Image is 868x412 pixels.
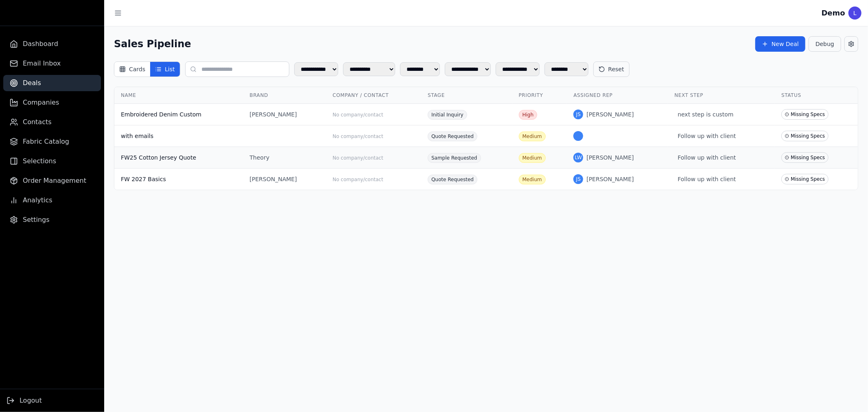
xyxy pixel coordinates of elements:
[3,153,101,169] a: Selections
[150,62,179,77] button: List
[674,130,768,142] span: Follow up with client
[114,87,243,104] th: Name
[519,175,546,184] span: Medium
[573,153,583,162] div: LW
[243,147,326,169] td: Theory
[3,212,101,228] a: Settings
[332,112,383,118] span: No company/contact
[114,37,191,50] h1: Sales Pipeline
[848,7,861,20] div: L
[573,110,583,119] div: JS
[332,155,383,161] span: No company/contact
[23,78,41,88] span: Deals
[23,176,86,186] span: Order Management
[114,125,243,147] td: with emails
[519,153,546,163] span: Medium
[586,153,634,162] span: [PERSON_NAME]
[20,396,42,405] span: Logout
[3,75,101,91] a: Deals
[421,87,512,104] th: Stage
[781,109,829,120] span: Missing Specs
[428,110,467,120] span: Initial Inquiry
[428,153,481,163] span: Sample Requested
[23,137,69,147] span: Fabric Catalog
[23,156,56,166] span: Selections
[586,175,634,183] span: [PERSON_NAME]
[326,87,421,104] th: Company / Contact
[567,87,668,104] th: Assigned Rep
[781,152,829,163] span: Missing Specs
[114,147,243,169] td: FW25 Cotton Jersey Quote
[428,175,477,184] span: Quote Requested
[23,195,52,205] span: Analytics
[519,110,538,120] span: High
[809,36,841,52] button: Debug
[111,6,125,20] button: Toggle sidebar
[674,152,768,163] span: Follow up with client
[23,59,61,68] span: Email Inbox
[243,87,326,104] th: Brand
[23,39,58,49] span: Dashboard
[674,109,768,120] span: next step is custom
[781,174,829,184] span: Missing Specs
[332,177,383,182] span: No company/contact
[844,36,858,52] button: Edit Deal Stages
[755,36,805,52] button: New Deal
[243,104,326,125] td: [PERSON_NAME]
[519,131,546,141] span: Medium
[668,87,775,104] th: Next Step
[3,114,101,130] a: Contacts
[573,174,583,184] div: JS
[3,134,101,150] a: Fabric Catalog
[3,55,101,72] a: Email Inbox
[674,173,768,185] span: Follow up with client
[781,131,829,141] span: Missing Specs
[23,215,50,225] span: Settings
[3,36,101,52] a: Dashboard
[822,7,845,19] div: Demo
[332,134,383,139] span: No company/contact
[114,104,243,125] td: Embroidered Denim Custom
[3,94,101,111] a: Companies
[3,192,101,208] a: Analytics
[23,98,59,107] span: Companies
[586,110,634,118] span: [PERSON_NAME]
[593,61,630,77] button: Reset
[512,87,567,104] th: Priority
[7,396,42,405] button: Logout
[428,131,477,141] span: Quote Requested
[775,87,858,104] th: Status
[3,173,101,189] a: Order Management
[23,117,52,127] span: Contacts
[114,62,150,77] button: Cards
[243,169,326,190] td: [PERSON_NAME]
[114,169,243,190] td: FW 2027 Basics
